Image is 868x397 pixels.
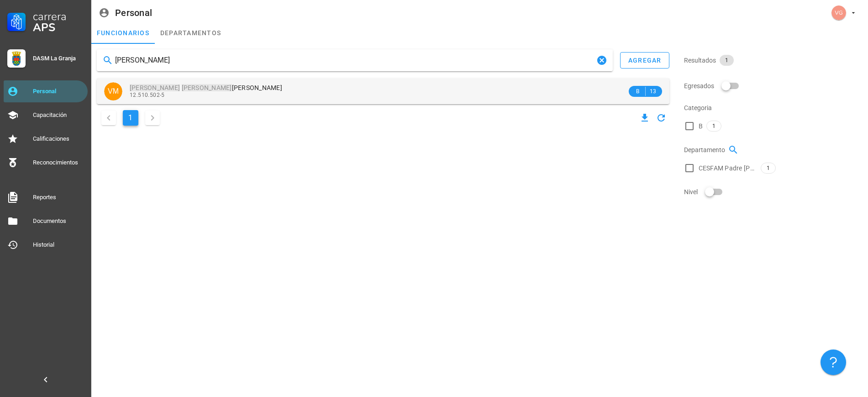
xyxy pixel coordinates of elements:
[634,87,642,96] span: B
[33,22,84,33] div: APS
[130,84,180,91] mark: [PERSON_NAME]
[628,57,662,64] div: agregar
[33,217,84,225] div: Documentos
[4,80,88,102] a: Personal
[767,163,770,173] span: 1
[108,82,119,101] span: VM
[4,234,88,256] a: Historial
[104,82,122,101] div: avatar
[712,121,715,131] span: 1
[684,49,863,71] div: Resultados
[596,55,607,66] button: Clear
[684,139,863,161] div: Departamento
[130,92,165,98] span: 12.510.502-5
[831,5,846,20] div: avatar
[115,53,594,68] input: Buscar funcionarios…
[684,75,863,97] div: Egresados
[684,97,863,119] div: Categoria
[182,84,232,91] mark: [PERSON_NAME]
[4,128,88,150] a: Calificaciones
[130,84,282,91] span: [PERSON_NAME]
[33,55,84,62] div: DASM La Granja
[33,11,84,22] div: Carrera
[33,111,84,119] div: Capacitación
[33,194,84,201] div: Reportes
[649,87,657,96] span: 13
[155,22,226,44] a: departamentos
[91,22,155,44] a: funcionarios
[4,104,88,126] a: Capacitación
[33,159,84,166] div: Reconocimientos
[4,210,88,232] a: Documentos
[33,135,84,143] div: Calificaciones
[620,52,669,69] button: agregar
[699,122,703,131] span: B
[4,152,88,174] a: Reconocimientos
[123,110,138,126] button: Página actual, página 1
[115,8,152,18] div: Personal
[699,164,757,173] span: CESFAM Padre [PERSON_NAME]
[725,55,728,66] span: 1
[684,181,863,203] div: Nivel
[4,186,88,208] a: Reportes
[33,241,84,249] div: Historial
[97,108,164,128] nav: Navegación de paginación
[33,88,84,95] div: Personal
